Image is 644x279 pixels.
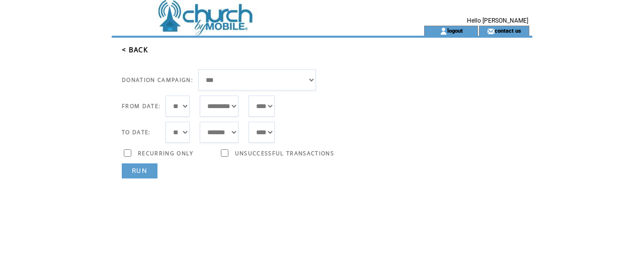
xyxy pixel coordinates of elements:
[122,129,151,136] span: TO DATE:
[495,27,521,34] a: contact us
[235,150,334,157] span: UNSUCCESSFUL TRANSACTIONS
[487,27,495,35] img: contact_us_icon.gif
[122,76,193,83] span: DONATION CAMPAIGN:
[447,27,463,34] a: logout
[138,150,194,157] span: RECURRING ONLY
[467,17,528,24] span: Hello [PERSON_NAME]
[122,45,148,54] a: < BACK
[440,27,447,35] img: account_icon.gif
[122,163,157,178] a: RUN
[122,103,160,110] span: FROM DATE:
